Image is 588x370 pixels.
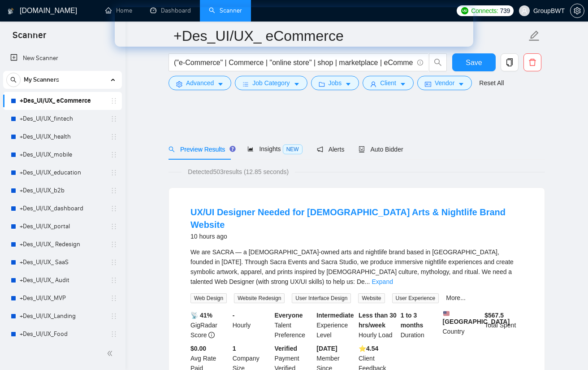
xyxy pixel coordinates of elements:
span: holder [110,187,117,194]
span: folder [319,81,325,87]
button: search [429,53,447,71]
a: homeHome [105,7,132,14]
button: delete [523,53,541,71]
div: Hourly [231,310,273,340]
a: Expand [372,278,393,285]
span: NEW [283,144,303,154]
span: Insights [247,145,302,152]
iframe: Intercom live chat баннер [115,7,473,47]
b: ⭐️ 4.54 [359,345,378,352]
span: Alerts [317,146,345,153]
div: Experience Level [315,310,357,340]
b: $0.00 [190,345,206,352]
span: search [169,146,175,152]
button: setting [570,4,584,18]
span: holder [110,97,117,104]
iframe: Intercom live chat [558,340,579,361]
a: +Des_UI/UX_mobile [20,146,105,164]
span: holder [110,313,117,320]
span: bars [242,81,249,87]
div: Hourly Load [357,310,399,340]
span: Scanner [5,29,53,48]
span: setting [176,81,182,87]
div: Country [441,310,483,340]
b: 1 to 3 months [401,312,424,329]
img: logo [8,4,14,18]
span: info-circle [208,332,215,338]
a: +Des_UI/UX_ SaaS [20,253,105,271]
button: folderJobscaret-down [311,76,359,90]
a: +Des_UI/UX_health [20,128,105,146]
img: 🇺🇸 [443,310,450,317]
span: Jobs [329,78,342,88]
span: holder [110,277,117,284]
span: delete [524,58,541,66]
button: settingAdvancedcaret-down [169,76,231,90]
b: [GEOGRAPHIC_DATA] [443,310,510,325]
span: caret-down [458,81,464,87]
span: copy [501,58,518,66]
button: search [6,73,21,87]
a: +Des_UI/UX_dashboard [20,200,105,218]
span: User Interface Design [292,293,351,303]
span: Client [380,78,396,88]
span: info-circle [417,60,423,65]
a: +Des_UI/UX_ Audit [20,271,105,289]
span: Advanced [186,78,214,88]
span: search [429,58,446,66]
span: holder [110,259,117,266]
li: New Scanner [3,49,122,67]
a: Reset All [479,78,504,88]
span: holder [110,151,117,158]
b: - [233,312,235,319]
b: Everyone [275,312,303,319]
span: User Experience [392,293,439,303]
a: +Des_UI/UX_fintech [20,110,105,128]
b: Less than 30 hrs/week [359,312,397,329]
span: Job Category [252,78,290,88]
span: holder [110,223,117,230]
div: Duration [399,310,441,340]
span: Website [358,293,385,303]
a: searchScanner [209,7,242,14]
span: idcard [425,81,431,87]
span: area-chart [247,146,254,152]
span: user [370,81,376,87]
span: Website Redesign [234,293,285,303]
span: edit [528,30,540,42]
a: +Des_UI/UX_ Redesign [20,235,105,253]
span: notification [317,146,323,152]
a: +Des_UI/UX_Food [20,325,105,343]
span: caret-down [294,81,300,87]
span: caret-down [345,81,351,87]
span: holder [110,295,117,302]
span: Connects: [471,6,498,16]
b: $ 567.5 [484,312,504,319]
span: holder [110,331,117,338]
span: Detected 503 results (12.85 seconds) [182,167,295,177]
span: double-left [107,349,116,358]
b: [DATE] [316,345,337,352]
span: Preview Results [169,146,233,153]
a: More... [446,294,466,301]
b: 1 [233,345,236,352]
button: copy [501,53,519,71]
div: Tooltip anchor [229,145,237,153]
span: My Scanners [24,71,59,89]
span: user [521,8,527,14]
span: setting [571,7,584,14]
button: idcardVendorcaret-down [417,76,472,90]
span: holder [110,133,117,140]
span: holder [110,169,117,176]
span: Save [466,57,482,68]
button: barsJob Categorycaret-down [235,76,307,90]
a: +Des_UI/UX_education [20,164,105,182]
a: setting [570,7,584,14]
span: caret-down [400,81,406,87]
span: Web Design [190,293,227,303]
span: holder [110,115,117,122]
div: Total Spent [483,310,525,340]
span: ... [365,278,370,285]
div: We are SACRA — a [DEMOGRAPHIC_DATA]-owned arts and nightlife brand based in [GEOGRAPHIC_DATA], fo... [190,247,523,287]
span: holder [110,205,117,212]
